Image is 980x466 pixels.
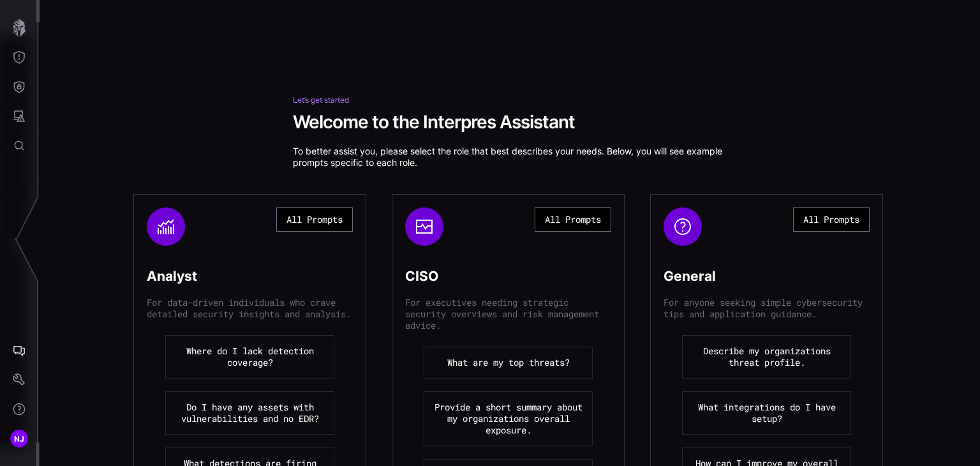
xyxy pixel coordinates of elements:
[793,207,870,246] a: All Prompts
[424,391,593,447] button: Provide a short summary about my organizations overall exposure.
[147,297,353,320] p: For data-driven individuals who crave detailed security insights and analysis.
[535,207,611,232] button: All Prompts
[276,207,353,246] a: All Prompts
[293,111,727,133] h1: Welcome to the Interpres Assistant
[405,257,438,285] h2: CISO
[293,96,727,105] div: Let’s get started
[424,347,593,379] button: What are my top threats?
[14,432,25,446] span: NJ
[1,424,38,453] button: NJ
[664,297,870,320] p: For anyone seeking simple cybersecurity tips and application guidance.
[293,146,727,169] p: To better assist you, please select the role that best describes your needs. Below, you will see ...
[276,207,353,232] button: All Prompts
[682,335,851,379] button: Describe my organizations threat profile.
[793,207,870,232] button: All Prompts
[147,257,197,285] h2: Analyst
[165,335,334,379] button: Where do I lack detection coverage?
[682,391,851,435] button: What integrations do I have setup?
[165,391,334,435] button: Do I have any assets with vulnerabilities and no EDR?
[405,297,611,331] p: For executives needing strategic security overviews and risk management advice.
[535,207,611,246] a: All Prompts
[664,257,716,285] h2: General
